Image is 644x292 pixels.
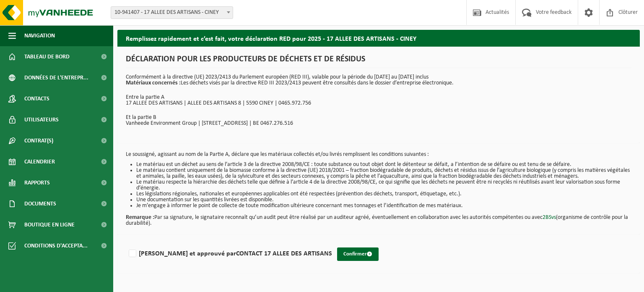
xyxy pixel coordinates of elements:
li: Je m’engage à informer le point de collecte de toute modification ultérieure concernant mes tonna... [136,203,631,209]
p: Vanheede Environment Group | [STREET_ADDRESS] | BE 0467.276.516 [126,121,631,126]
span: Boutique en ligne [24,214,75,235]
p: Par sa signature, le signataire reconnaît qu’un audit peut être réalisé par un auditeur agréé, év... [126,209,631,226]
span: Contacts [24,88,49,109]
span: Calendrier [24,151,55,172]
h2: Remplissez rapidement et c’est fait, votre déclaration RED pour 2025 - 17 ALLEE DES ARTISANS - CINEY [117,30,640,46]
span: Conditions d'accepta... [24,235,88,256]
li: Le matériau respecte la hiérarchie des déchets telle que définie à l’article 4 de la directive 20... [136,179,631,191]
strong: Matériaux concernés : [126,80,181,86]
span: Contrat(s) [24,130,53,151]
li: Une documentation sur les quantités livrées est disponible. [136,197,631,203]
span: 10-941407 - 17 ALLEE DES ARTISANS - CINEY [111,6,233,19]
span: Tableau de bord [24,46,70,67]
span: 10-941407 - 17 ALLEE DES ARTISANS - CINEY [111,7,233,18]
span: Données de l'entrepr... [24,67,88,88]
h1: DÉCLARATION POUR LES PRODUCTEURS DE DÉCHETS ET DE RÉSIDUS [126,55,631,68]
strong: CONTACT 17 ALLEE DES ARTISANS [236,250,332,257]
a: 2BSvs [543,214,556,221]
li: Le matériau est un déchet au sens de l’article 3 de la directive 2008/98/CE : toute substance ou ... [136,162,631,168]
span: Utilisateurs [24,109,59,130]
strong: Remarque : [126,214,154,221]
span: Navigation [24,25,55,46]
p: Et la partie B [126,115,631,121]
span: Documents [24,193,56,214]
span: Rapports [24,172,50,193]
p: 17 ALLEE DES ARTISANS | ALLEE DES ARTISANS 8 | 5590 CINEY | 0465.972.756 [126,100,631,106]
p: Entre la partie A [126,95,631,100]
li: Les législations régionales, nationales et européennes applicables ont été respectées (prévention... [136,191,631,197]
button: Confirmer [337,247,379,261]
li: Le matériau contient uniquement de la biomasse conforme à la directive (UE) 2018/2001 – fraction ... [136,168,631,179]
p: Conformément à la directive (UE) 2023/2413 du Parlement européen (RED III), valable pour la pério... [126,74,631,86]
p: Le soussigné, agissant au nom de la Partie A, déclare que les matériaux collectés et/ou livrés re... [126,152,631,158]
label: [PERSON_NAME] et approuvé par [127,247,332,260]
